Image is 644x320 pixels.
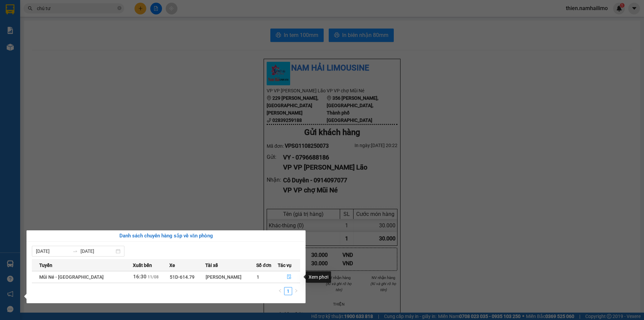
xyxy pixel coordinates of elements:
[205,262,218,269] span: Tài xế
[64,6,132,22] div: VP [GEOGRAPHIC_DATA]
[64,6,80,13] span: Nhận:
[80,247,114,255] input: Đến ngày
[64,30,132,39] div: 0914097077
[6,22,59,30] div: VY
[36,247,70,255] input: Từ ngày
[133,274,147,280] span: 16:30
[284,287,292,295] a: 1
[72,248,78,254] span: swap-right
[63,43,133,53] div: 30.000
[148,275,159,279] span: 11/08
[63,45,72,52] span: CC :
[294,289,298,293] span: right
[39,274,104,280] span: Mũi Né - [GEOGRAPHIC_DATA]
[39,262,52,269] span: Tuyến
[133,262,152,269] span: Xuất bến
[292,287,300,295] li: Next Page
[287,274,291,280] span: file-done
[6,6,59,22] div: VP [PERSON_NAME]
[72,248,78,254] span: to
[170,274,195,280] span: 51D-614.79
[276,287,284,295] button: left
[6,6,16,13] span: Gửi:
[206,273,256,281] div: [PERSON_NAME]
[306,271,331,283] div: Xem phơi
[256,262,271,269] span: Số đơn
[6,30,59,39] div: 0796688186
[64,22,132,30] div: Cô Duyên
[292,287,300,295] button: right
[257,274,259,280] span: 1
[276,287,284,295] li: Previous Page
[278,289,282,293] span: left
[278,262,291,269] span: Tác vụ
[32,232,300,240] div: Danh sách chuyến hàng sắp về văn phòng
[169,262,175,269] span: Xe
[278,272,300,282] button: file-done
